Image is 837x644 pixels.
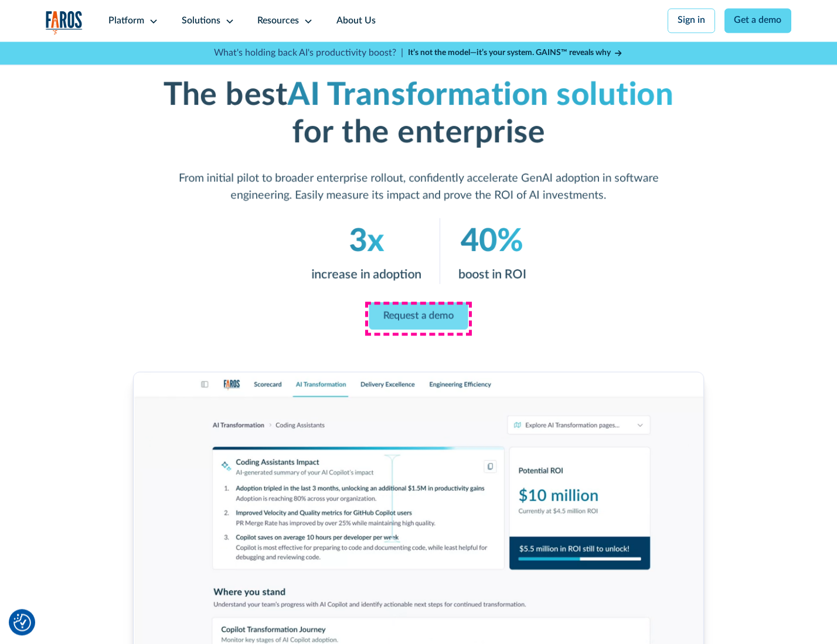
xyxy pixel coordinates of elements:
[311,265,421,284] p: increase in adoption
[214,46,403,60] p: What's holding back AI's productivity boost? |
[46,11,83,35] img: Logo of the analytics and reporting company Faros.
[13,614,31,631] img: Revisit consent button
[458,265,526,284] p: boost in ROI
[668,8,715,33] a: Sign in
[724,8,792,33] a: Get a demo
[288,79,674,111] em: AI Transformation solution
[108,14,144,28] div: Platform
[13,614,31,631] button: Cookie Settings
[408,47,624,59] a: It’s not the model—it’s your system. GAINS™ reveals why
[164,79,288,111] strong: The best
[408,49,611,57] strong: It’s not the model—it’s your system. GAINS™ reveals why
[292,117,545,149] strong: for the enterprise
[461,225,523,257] em: 40%
[46,11,83,35] a: home
[147,170,690,204] p: From initial pilot to broader enterprise rollout, confidently accelerate GenAI adoption in softwa...
[349,225,384,257] em: 3x
[182,14,220,28] div: Solutions
[257,14,299,28] div: Resources
[369,302,468,330] a: Request a demo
